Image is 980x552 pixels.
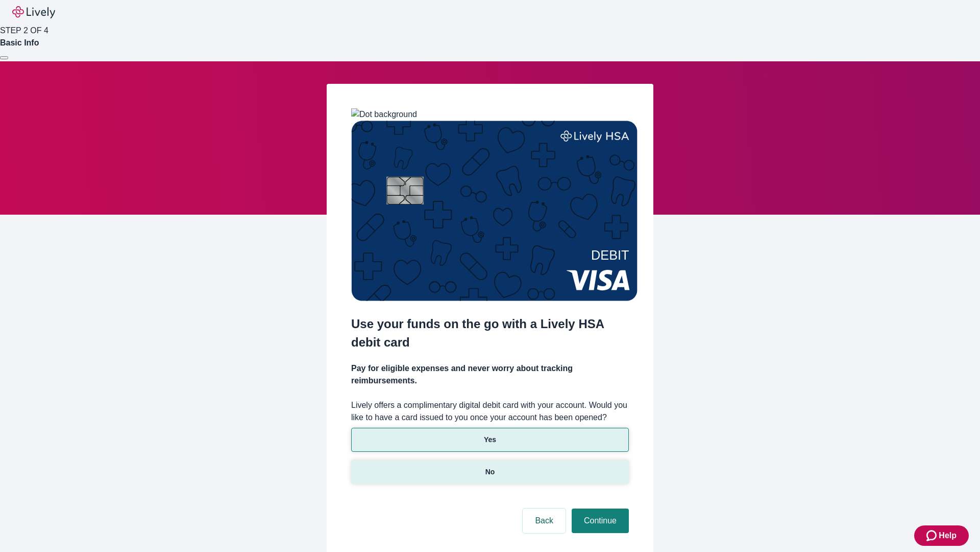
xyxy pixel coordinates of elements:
[485,467,495,477] p: No
[523,509,566,533] button: Back
[939,530,957,542] span: Help
[351,108,417,121] img: Dot background
[484,434,496,445] p: Yes
[12,6,55,18] img: Lively
[351,315,629,352] h2: Use your funds on the go with a Lively HSA debit card
[351,399,629,424] label: Lively offers a complimentary digital debit card with your account. Would you like to have a card...
[914,525,969,546] button: Zendesk support iconHelp
[351,362,629,387] h4: Pay for eligible expenses and never worry about tracking reimbursements.
[351,121,638,301] img: Debit card
[572,509,629,533] button: Continue
[351,428,629,452] button: Yes
[926,530,939,542] svg: Zendesk support icon
[351,460,629,484] button: No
